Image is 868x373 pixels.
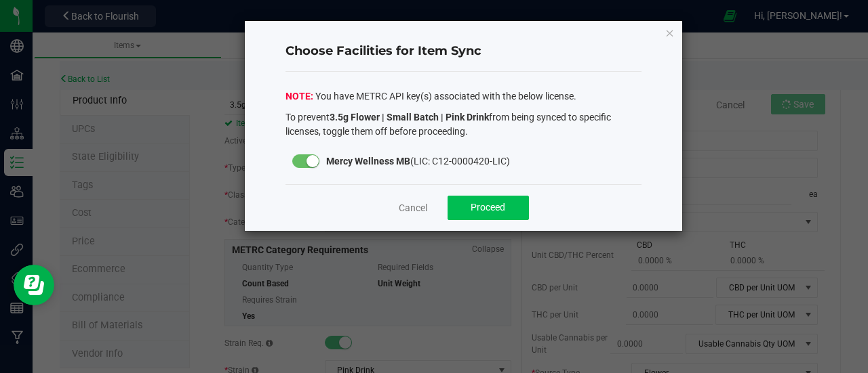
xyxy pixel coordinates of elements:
span: Proceed [471,202,505,213]
h4: Choose Facilities for Item Sync [285,43,642,60]
a: Cancel [399,201,427,215]
div: You have METRC API key(s) associated with the below license. [285,89,642,142]
strong: 3.5g Flower | Small Batch | Pink Drink [330,112,489,123]
button: Proceed [448,196,529,220]
p: To prevent from being synced to specific licenses, toggle them off before proceeding. [285,110,642,139]
button: Close modal [665,24,675,41]
span: (LIC: C12-0000420-LIC) [326,156,510,167]
iframe: Resource center [14,265,54,305]
strong: Mercy Wellness MB [326,156,410,167]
